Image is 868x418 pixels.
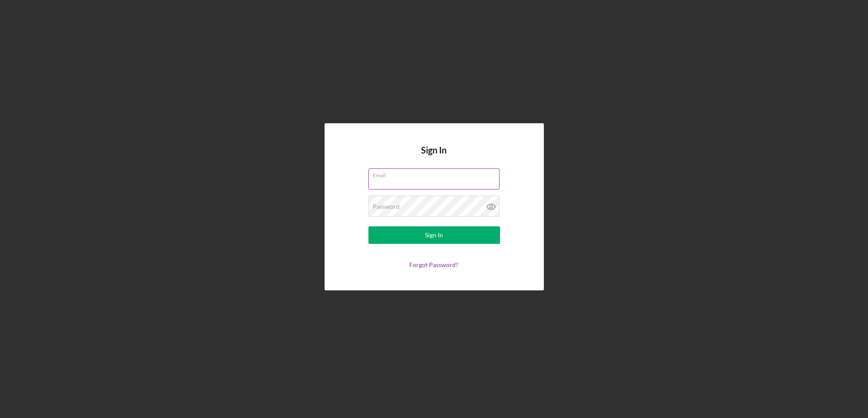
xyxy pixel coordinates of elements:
a: Forgot Password? [410,261,459,268]
h4: Sign In [421,145,447,168]
label: Password [373,203,400,210]
button: Sign In [368,226,500,244]
div: Sign In [425,226,443,244]
label: Email [373,169,500,179]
